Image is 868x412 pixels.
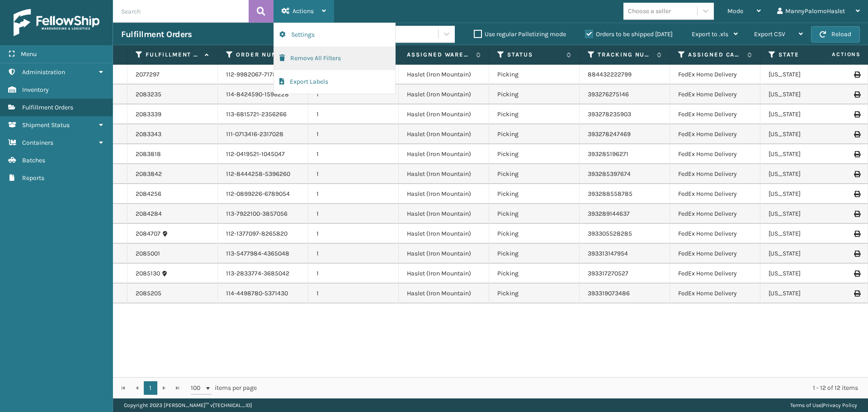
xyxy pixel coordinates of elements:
[191,384,204,393] span: 100
[760,85,851,104] td: [US_STATE]
[670,204,760,224] td: FedEx Home Delivery
[588,110,631,118] a: 393278235903
[136,90,161,99] a: 2083235
[274,70,395,94] button: Export Labels
[136,170,162,179] a: 2083842
[136,70,160,79] a: 2077297
[588,150,628,158] a: 393285196271
[670,144,760,164] td: FedEx Home Delivery
[688,51,743,59] label: Assigned Carrier Service
[124,398,252,412] p: Copyright 2023 [PERSON_NAME]™ v [TECHNICAL_ID]
[136,189,161,199] a: 2084256
[218,85,308,104] td: 114-8424590-1596228
[854,171,859,177] i: Print Label
[136,229,160,238] a: 2084707
[588,71,632,78] a: 884432222799
[22,139,53,147] span: Containers
[670,164,760,184] td: FedEx Home Delivery
[218,104,308,124] td: 113-6815721-2356266
[692,30,728,38] span: Export to .xls
[136,130,161,139] a: 2083343
[399,184,489,204] td: Haslet (Iron Mountain)
[22,86,49,94] span: Inventory
[308,144,399,164] td: 1
[308,184,399,204] td: 1
[811,26,860,43] button: Reload
[399,244,489,264] td: Haslet (Iron Mountain)
[854,270,859,277] i: Print Label
[308,204,399,224] td: 1
[489,204,580,224] td: Picking
[489,264,580,284] td: Picking
[21,50,37,58] span: Menu
[22,68,65,76] span: Administration
[121,29,192,40] h3: Fulfillment Orders
[136,289,161,298] a: 2085205
[399,144,489,164] td: Haslet (Iron Mountain)
[22,174,44,182] span: Reports
[670,65,760,85] td: FedEx Home Delivery
[854,131,859,137] i: Print Label
[588,130,631,138] a: 393278247469
[218,204,308,224] td: 113-7922100-3857056
[854,151,859,157] i: Print Label
[218,264,308,284] td: 113-2833774-3685042
[22,104,73,111] span: Fulfillment Orders
[670,184,760,204] td: FedEx Home Delivery
[218,144,308,164] td: 112-0419521-1045047
[218,284,308,303] td: 114-4498780-5371430
[407,51,472,59] label: Assigned Warehouse
[854,71,859,78] i: Print Label
[14,9,99,36] img: logo
[308,224,399,244] td: 1
[399,65,489,85] td: Haslet (Iron Mountain)
[588,289,630,297] a: 393319073486
[670,284,760,303] td: FedEx Home Delivery
[823,402,857,408] a: Privacy Policy
[146,51,200,59] label: Fulfillment Order Id
[670,85,760,104] td: FedEx Home Delivery
[727,7,743,15] span: Mode
[308,164,399,184] td: 1
[144,381,157,395] a: 1
[22,121,70,129] span: Shipment Status
[588,90,629,98] a: 393276275146
[218,164,308,184] td: 112-8444258-5396260
[760,244,851,264] td: [US_STATE]
[218,244,308,264] td: 113-5477984-4365048
[489,164,580,184] td: Picking
[191,381,257,395] span: items per page
[489,224,580,244] td: Picking
[760,224,851,244] td: [US_STATE]
[218,184,308,204] td: 112-0899226-6789054
[854,111,859,118] i: Print Label
[588,170,631,178] a: 393285397674
[136,150,161,159] a: 2083818
[136,209,162,218] a: 2084284
[760,104,851,124] td: [US_STATE]
[399,264,489,284] td: Haslet (Iron Mountain)
[399,124,489,144] td: Haslet (Iron Mountain)
[588,230,632,237] a: 393305528285
[760,184,851,204] td: [US_STATE]
[22,156,45,164] span: Batches
[670,244,760,264] td: FedEx Home Delivery
[585,30,673,38] label: Orders to be shipped [DATE]
[760,264,851,284] td: [US_STATE]
[588,250,628,257] a: 393313147954
[489,65,580,85] td: Picking
[854,231,859,237] i: Print Label
[854,191,859,197] i: Print Label
[399,104,489,124] td: Haslet (Iron Mountain)
[790,402,821,408] a: Terms of Use
[308,264,399,284] td: 1
[308,284,399,303] td: 1
[760,284,851,303] td: [US_STATE]
[399,164,489,184] td: Haslet (Iron Mountain)
[136,110,161,119] a: 2083339
[399,284,489,303] td: Haslet (Iron Mountain)
[803,47,866,62] span: Actions
[588,190,632,198] a: 393288558785
[754,30,785,38] span: Export CSV
[670,124,760,144] td: FedEx Home Delivery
